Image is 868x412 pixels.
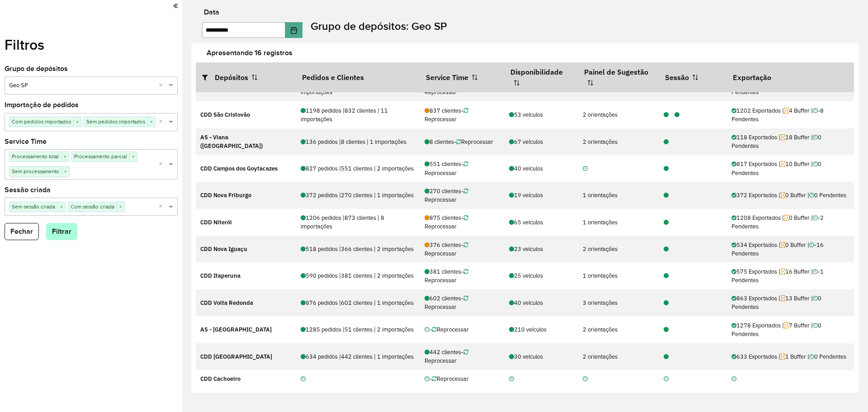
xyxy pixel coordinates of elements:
span: - Reprocessar [454,138,493,146]
span: Sem pedidos importados [84,117,147,126]
i: 1289889 - 1208 pedidos [664,220,669,226]
div: 2 orientações [583,245,654,253]
div: 25 veículos [509,271,573,280]
div: 1 orientações [583,218,654,227]
div: 863 Exportados | 13 Buffer | [731,294,849,311]
span: - Reprocessar [429,375,469,383]
div: 2 orientações [583,352,654,361]
i: 1289928 - 827 pedidos [664,166,669,172]
button: Filtrar [46,223,77,240]
div: 633 Exportados | 1 Buffer | [731,352,849,361]
div: 65 veículos [509,218,573,227]
div: 30 veículos [509,352,573,361]
i: Abrir/fechar filtros [202,74,215,81]
button: Fechar [5,223,39,240]
span: 381 clientes [425,268,461,275]
th: Exportação [726,62,854,92]
div: 590 pedidos | 381 clientes | 2 importações [301,271,415,280]
span: × [57,203,65,212]
span: 442 clientes [425,348,461,356]
i: 1289872 - 1285 pedidos [664,327,669,333]
i: Não realizada [509,376,514,382]
div: 372 pedidos | 270 clientes | 1 importações [301,191,415,199]
div: 827 pedidos | 551 clientes | 2 importações [301,164,415,173]
span: 0 Pendentes [731,160,821,176]
strong: CDD Niterói [200,218,232,226]
span: 875 clientes [425,214,461,222]
span: Processamento total [9,152,61,161]
span: Sem processamento [9,167,61,176]
div: 534 Exportados | 0 Buffer | [731,241,849,258]
button: Choose Date [285,22,302,38]
span: Clear all [159,160,166,169]
i: Não realizada [425,376,429,382]
label: Grupo de depósitos: Geo SP [311,18,447,34]
strong: CDD Itaperuna [200,272,241,279]
span: 0 Pendentes [731,294,821,311]
div: 40 veículos [509,164,573,173]
span: × [61,152,69,161]
i: 1289870 - 590 pedidos [664,273,669,279]
span: -2 Pendentes [731,214,824,230]
strong: CDD [GEOGRAPHIC_DATA] [200,353,272,360]
div: 1198 pedidos | 832 clientes | 11 importações [301,106,415,123]
span: - Reprocessar [425,294,468,311]
span: Sem sessão criada [9,202,57,211]
span: -8 Pendentes [731,107,824,123]
span: 376 clientes [425,241,461,249]
span: 551 clientes [425,160,461,168]
span: - Reprocessar [429,326,469,333]
i: Não realizada [731,376,736,382]
div: 876 pedidos | 602 clientes | 1 importações [301,298,415,307]
span: - Reprocessar [425,107,468,123]
strong: CDD Campos dos Goytacazes [200,165,278,172]
div: 1208 Exportados | 0 Buffer | [731,213,849,231]
span: -16 Pendentes [731,241,824,257]
div: 372 Exportados | 0 Buffer | [731,191,849,199]
div: 136 pedidos | 8 clientes | 1 importações [301,137,415,146]
span: 0 Pendentes [731,133,821,150]
i: 1289880 - 1204 pedidos [664,112,669,118]
span: Clear all [159,202,166,212]
label: Service Time [5,136,47,147]
span: 837 clientes [425,107,461,114]
th: Service Time [420,62,504,92]
i: Não realizada [425,327,429,333]
div: 2 orientações [583,325,654,334]
div: 1202 Exportados | 4 Buffer | [731,106,849,123]
div: 67 veículos [509,137,573,146]
div: 575 Exportados | 16 Buffer | [731,267,849,284]
div: 1278 Exportados | 7 Buffer | [731,321,849,338]
th: Depósitos [196,62,296,92]
th: Pedidos e Clientes [296,62,420,92]
label: Sessão criada [5,185,51,195]
span: × [61,167,69,176]
th: Painel de Sugestão [578,62,659,92]
label: Importação de pedidos [5,99,79,110]
strong: CDD Cachoeiro [200,375,241,383]
i: Não realizada [583,166,588,172]
span: 602 clientes [425,294,461,302]
span: Clear all [159,117,166,127]
strong: AS - Viana ([GEOGRAPHIC_DATA]) [200,133,263,150]
i: Não realizada [664,376,669,382]
div: 40 veículos [509,298,573,307]
label: Data [204,7,219,18]
i: 1289810 - 634 pedidos [664,354,669,360]
span: 8 clientes [425,138,454,146]
span: Clear all [159,81,166,90]
label: Filtros [5,34,44,56]
div: 1206 pedidos | 873 clientes | 8 importações [301,213,415,231]
strong: CDD São Cristovão [200,111,250,118]
strong: CDD Nova Iguaçu [200,245,247,253]
div: 3 orientações [583,298,654,307]
strong: AS - [GEOGRAPHIC_DATA] [200,326,272,333]
div: 1 orientações [583,271,654,280]
span: 0 Pendentes [731,322,821,338]
div: 817 Exportados | 10 Buffer | [731,160,849,177]
div: 2 orientações [583,137,654,146]
label: Grupo de depósitos [5,63,68,74]
i: 1289771 - 876 pedidos [664,300,669,306]
span: × [147,118,155,127]
div: 518 pedidos | 366 clientes | 2 importações [301,245,415,253]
